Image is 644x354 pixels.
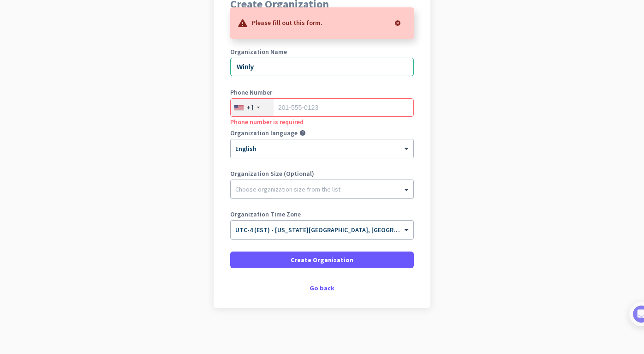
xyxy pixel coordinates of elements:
div: Go back [230,285,414,291]
div: +1 [246,103,254,112]
label: Organization Name [230,48,414,55]
label: Organization Time Zone [230,211,414,217]
button: Create Organization [230,252,414,268]
input: What is the name of your organization? [230,58,414,76]
label: Organization Size (Optional) [230,170,414,177]
input: 201-555-0123 [230,98,414,117]
i: help [299,130,306,136]
p: Please fill out this form. [252,18,322,27]
label: Phone Number [230,89,414,96]
label: Organization language [230,130,298,136]
span: Create Organization [291,255,353,264]
span: Phone number is required [230,118,304,126]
